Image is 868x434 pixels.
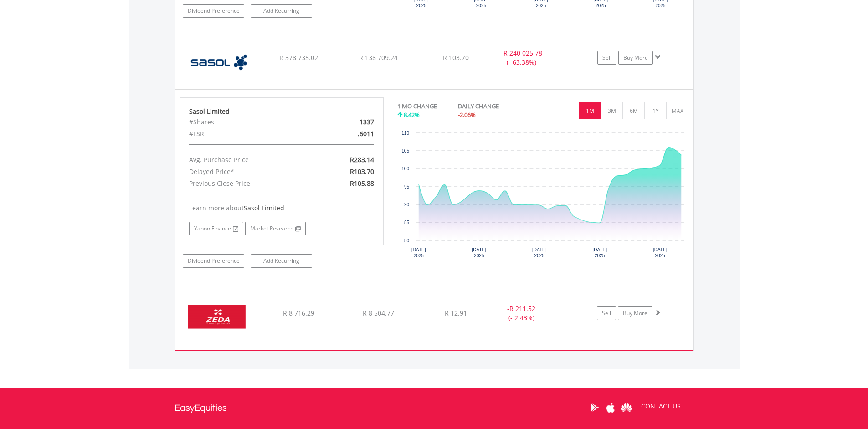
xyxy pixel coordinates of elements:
[618,51,653,65] a: Buy More
[445,309,467,317] span: R 12.91
[488,49,556,67] div: - (- 63.38%)
[618,306,652,320] a: Buy More
[622,102,645,119] button: 6M
[401,131,409,136] text: 110
[251,4,312,18] a: Add Recurring
[587,393,603,422] a: Google Play
[404,238,410,243] text: 80
[251,254,312,268] a: Add Recurring
[404,202,410,207] text: 90
[411,247,426,258] text: [DATE] 2025
[619,393,635,422] a: Huawei
[350,179,374,188] span: R105.88
[189,204,374,213] div: Learn more about
[597,51,616,65] a: Sell
[635,393,687,419] a: CONTACT US
[314,128,380,140] div: .6011
[182,154,315,166] div: Avg. Purchase Price
[404,111,420,119] span: 8.42%
[401,148,409,153] text: 105
[579,102,601,119] button: 1M
[182,128,315,140] div: #FSR
[175,388,227,429] a: EasyEquities
[397,102,437,111] div: 1 MO CHANGE
[359,53,398,62] span: R 138 709.24
[183,254,244,268] a: Dividend Preference
[458,102,531,111] div: DAILY CHANGE
[350,155,374,164] span: R283.14
[404,184,410,189] text: 95
[472,247,486,258] text: [DATE] 2025
[401,166,409,171] text: 100
[503,49,542,57] span: R 240 025.78
[363,309,394,317] span: R 8 504.77
[597,306,616,320] a: Sell
[603,393,619,422] a: Apple
[397,128,689,265] div: Chart. Highcharts interactive chart.
[180,38,258,87] img: EQU.ZA.SOL.png
[182,178,315,189] div: Previous Close Price
[183,4,244,18] a: Dividend Preference
[189,222,243,235] a: Yahoo Finance
[592,247,607,258] text: [DATE] 2025
[666,102,688,119] button: MAX
[182,166,315,178] div: Delayed Price*
[182,116,315,128] div: #Shares
[404,220,410,225] text: 85
[601,102,623,119] button: 3M
[653,247,668,258] text: [DATE] 2025
[532,247,547,258] text: [DATE] 2025
[644,102,667,119] button: 1Y
[244,204,284,212] span: Sasol Limited
[458,111,476,119] span: -2.06%
[180,288,258,348] img: EQU.ZA.ZZD.png
[283,309,314,317] span: R 8 716.29
[314,116,380,128] div: 1337
[350,167,374,176] span: R103.70
[397,128,688,265] svg: Interactive chart
[443,53,469,62] span: R 103.70
[189,107,374,116] div: Sasol Limited
[487,304,555,322] div: - (- 2.43%)
[509,304,535,313] span: R 211.52
[245,222,306,235] a: Market Research
[279,53,318,62] span: R 378 735.02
